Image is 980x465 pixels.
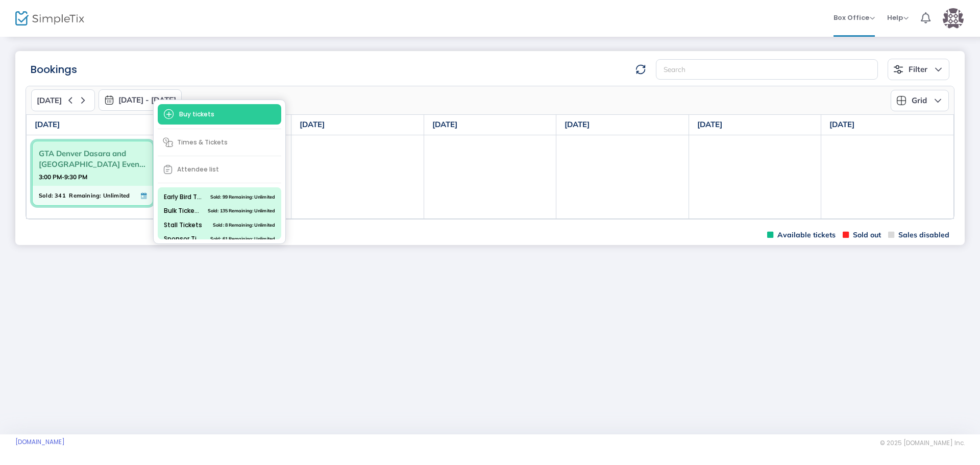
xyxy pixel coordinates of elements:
span: Unlimited [103,190,130,201]
th: [DATE] [689,115,821,135]
input: Search [656,59,878,80]
m-panel-title: Bookings [31,62,77,77]
span: Sold: 135 Remaining: Unlimited [208,206,275,215]
span: Times & Tickets [158,133,281,152]
span: Remaining: [69,190,101,201]
th: [DATE] [27,115,159,135]
button: Grid [891,90,949,111]
span: Sales disabled [888,230,949,240]
span: Sponsor Tickets [164,234,203,243]
span: Attendee list [158,160,281,179]
img: times-tickets [163,137,173,148]
span: Sold: 8 Remaining: Unlimited [213,221,275,230]
span: 341 [55,190,66,201]
span: Help [887,13,909,22]
th: [DATE] [556,115,689,135]
span: Box Office [834,13,875,22]
span: Stall Tickets [164,221,202,230]
img: refresh-data [635,64,646,75]
img: monthly [104,95,114,105]
button: Filter [888,59,949,80]
img: grid [896,95,906,106]
button: [DATE] - [DATE] [99,89,182,111]
button: [DATE] [31,89,95,111]
img: filter [893,64,903,75]
span: Sold: 61 Remaining: Unlimited [210,234,275,243]
span: Bulk Tickets [164,206,200,215]
th: [DATE] [291,115,424,135]
span: Available tickets [767,230,836,240]
strong: 3:00 PM-9:30 PM [39,170,87,183]
span: Early Bird Ticket [164,192,203,202]
span: Buy tickets [158,104,281,125]
a: [DOMAIN_NAME] [15,438,65,446]
span: GTA Denver Dasara and [GEOGRAPHIC_DATA] Even... [39,145,146,172]
th: [DATE] [821,115,954,135]
span: Sold: [39,190,53,201]
span: © 2025 [DOMAIN_NAME] Inc. [880,439,965,447]
th: [DATE] [424,115,556,135]
span: Sold out [843,230,881,240]
span: [DATE] [37,96,62,105]
span: Sold: 99 Remaining: Unlimited [210,192,275,202]
img: clipboard [163,164,173,175]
